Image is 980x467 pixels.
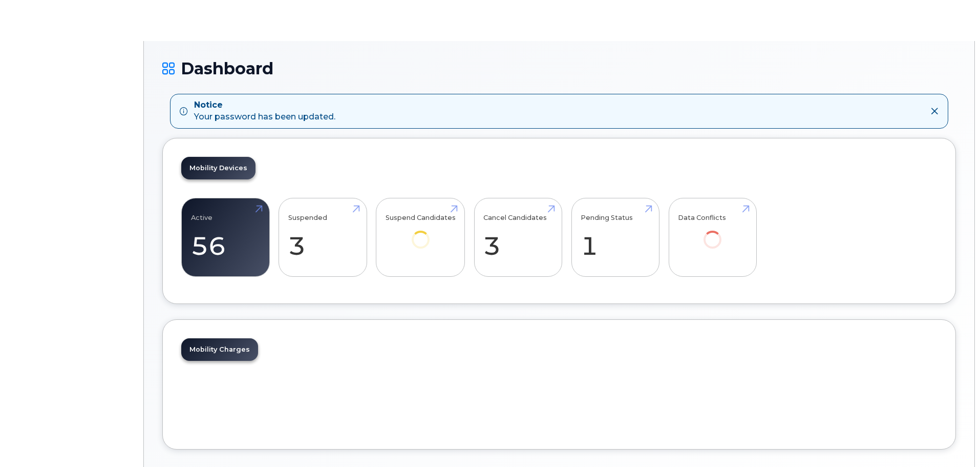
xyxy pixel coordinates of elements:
[581,204,650,271] a: Pending Status 1
[288,204,357,271] a: Suspended 3
[191,204,260,271] a: Active 56
[181,338,258,361] a: Mobility Charges
[181,157,255,179] a: Mobility Devices
[483,204,552,271] a: Cancel Candidates 3
[194,99,335,123] div: Your password has been updated.
[678,204,747,262] a: Data Conflicts
[386,204,456,262] a: Suspend Candidates
[194,99,335,111] strong: Notice
[162,59,956,77] h1: Dashboard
